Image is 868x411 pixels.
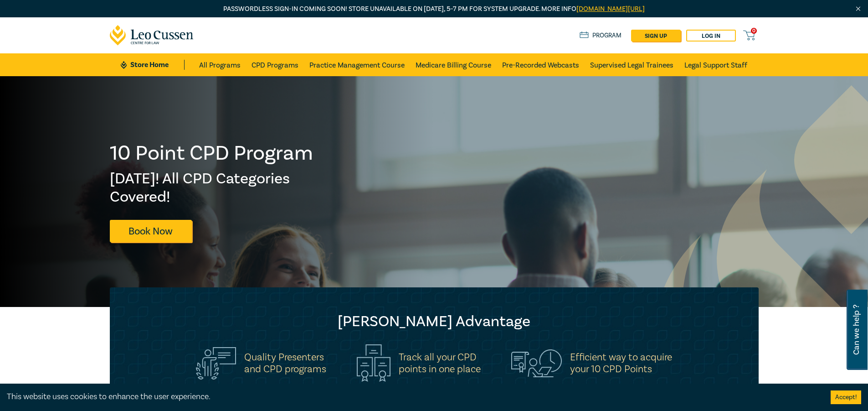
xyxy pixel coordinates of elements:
a: Medicare Billing Course [416,53,491,76]
a: Pre-Recorded Webcasts [502,53,579,76]
img: Close [854,5,862,13]
a: CPD Programs [252,53,298,76]
h5: Track all your CPD points in one place [399,351,481,375]
a: Practice Management Course [309,53,405,76]
a: [DOMAIN_NAME][URL] [576,5,645,13]
a: Log in [686,30,736,42]
h2: [PERSON_NAME] Advantage [128,312,740,331]
a: Program [580,31,622,41]
img: Efficient way to acquire<br>your 10 CPD Points [511,349,562,377]
h5: Quality Presenters and CPD programs [244,351,326,375]
img: Quality Presenters<br>and CPD programs [196,347,236,380]
p: Passwordless sign-in coming soon! Store unavailable on [DATE], 5–7 PM for system upgrade. More info [110,4,759,14]
div: This website uses cookies to enhance the user experience. [7,391,817,403]
span: 0 [751,28,757,34]
a: Store Home [121,60,184,70]
button: Accept cookies [831,390,861,404]
h1: 10 Point CPD Program [110,141,314,165]
h5: Efficient way to acquire your 10 CPD Points [570,351,672,375]
img: Track all your CPD<br>points in one place [357,344,390,382]
h2: [DATE]! All CPD Categories Covered! [110,170,314,206]
a: Supervised Legal Trainees [590,53,673,76]
a: Book Now [110,220,192,242]
span: Can we help ? [852,295,861,364]
a: All Programs [199,53,241,76]
a: sign up [631,30,681,42]
a: Legal Support Staff [684,53,747,76]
